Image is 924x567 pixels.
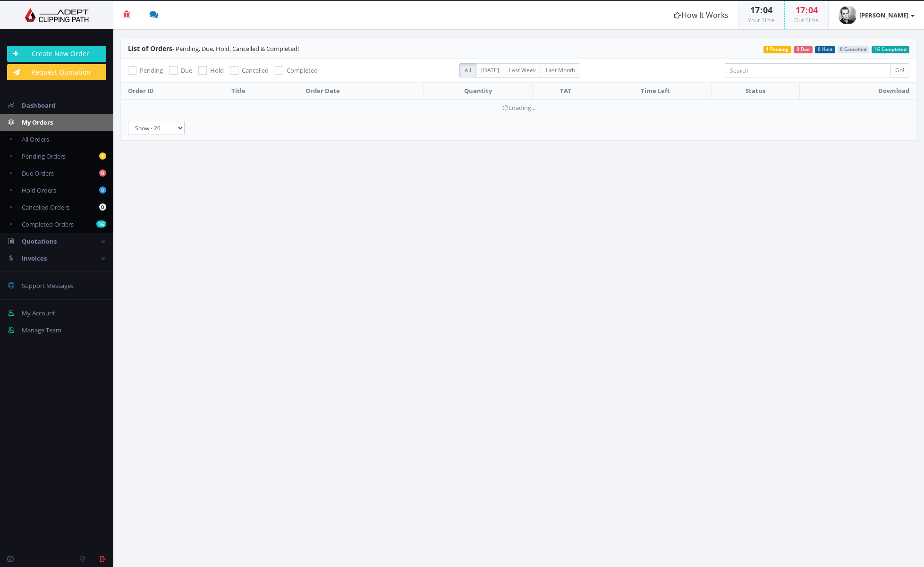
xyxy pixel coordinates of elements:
[796,4,805,16] span: 17
[96,220,106,228] b: 16
[838,46,870,53] span: 0 Cancelled
[815,46,835,53] span: 0 Hold
[838,6,857,25] img: 2ab0aa9f717f72c660226de08b2b9f5c
[22,326,61,334] span: Manage Team
[22,281,74,290] span: Support Messages
[22,101,55,110] span: Dashboard
[872,46,909,53] span: 16 Completed
[210,66,224,75] span: Hold
[541,63,580,77] label: Last Month
[22,254,47,262] span: Invoices
[287,66,318,75] span: Completed
[794,16,819,24] small: Our Time
[464,86,492,95] span: Quantity
[22,309,55,317] span: My Account
[533,83,599,100] th: TAT
[7,64,106,80] a: Request Quotation
[99,169,106,177] b: 0
[750,4,760,16] span: 17
[725,63,890,77] input: Search
[763,4,772,16] span: 04
[805,4,808,16] span: :
[22,203,69,212] span: Cancelled Orders
[459,63,476,77] label: All
[760,4,763,16] span: :
[476,63,504,77] label: [DATE]
[128,44,172,53] span: List of Orders
[224,83,298,100] th: Title
[7,8,106,22] img: Adept Graphics
[121,83,224,100] th: Order ID
[22,237,57,245] span: Quotations
[99,203,106,211] b: 0
[128,44,299,53] span: - Pending, Due, Hold, Cancelled & Completed!
[22,186,56,195] span: Hold Orders
[22,118,53,127] span: My Orders
[794,46,813,53] span: 0 Due
[140,66,163,75] span: Pending
[22,152,66,161] span: Pending Orders
[829,1,924,29] a: [PERSON_NAME]
[712,83,800,100] th: Status
[22,135,49,144] span: All Orders
[808,4,818,16] span: 04
[748,16,775,24] small: Your Time
[763,46,792,53] span: 1 Pending
[890,63,909,77] input: Go!
[800,83,916,100] th: Download
[298,83,424,100] th: Order Date
[599,83,712,100] th: Time Left
[22,169,54,178] span: Due Orders
[504,63,541,77] label: Last Week
[859,11,908,19] strong: [PERSON_NAME]
[664,1,738,29] a: How It Works
[242,66,269,75] span: Cancelled
[121,99,916,116] td: Loading...
[7,46,106,62] a: Create New Order
[99,186,106,194] b: 0
[22,220,74,228] span: Completed Orders
[181,66,192,75] span: Due
[99,152,106,160] b: 1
